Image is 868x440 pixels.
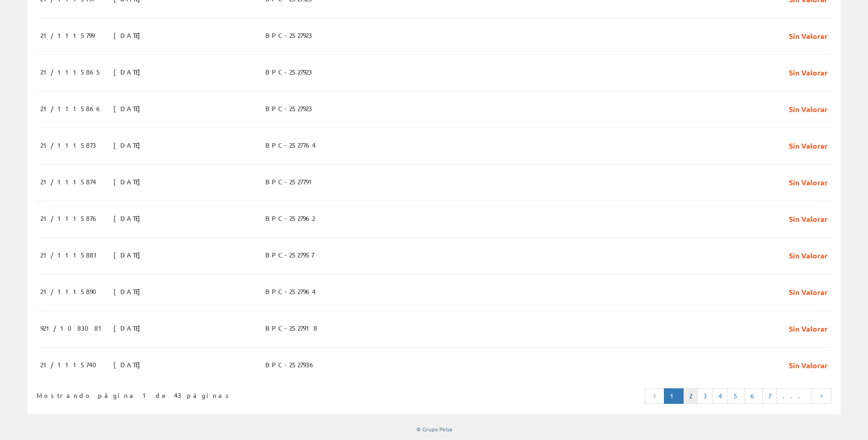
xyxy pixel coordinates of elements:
span: Sin Valorar [789,357,828,372]
span: BPC-2527962 [265,210,315,226]
span: [DATE] [113,210,145,226]
a: 6 [744,388,763,404]
a: ... [776,388,812,404]
span: BPC-2527791 [265,174,316,189]
span: 21/1115874 [40,174,96,189]
a: 7 [762,388,777,404]
span: 21/1115799 [40,27,94,43]
span: Sin Valorar [789,174,828,189]
a: 3 [697,388,713,404]
span: [DATE] [113,247,145,263]
a: 4 [712,388,728,404]
a: 2 [683,388,698,404]
span: 21/1115740 [40,357,102,372]
span: Sin Valorar [789,64,828,80]
span: [DATE] [113,284,145,299]
span: Sin Valorar [789,247,828,263]
span: [DATE] [113,64,145,80]
span: [DATE] [113,320,145,336]
span: BPC-2527936 [265,357,316,372]
span: 21/1115866 [40,101,102,116]
span: Sin Valorar [789,137,828,153]
a: Página siguiente [811,388,831,404]
span: BPC-2527764 [265,137,316,153]
span: 921/1083081 [40,320,106,336]
span: [DATE] [113,27,145,43]
span: 21/1115881 [40,247,101,263]
span: [DATE] [113,101,145,116]
span: 21/1115890 [40,284,102,299]
span: BPC-2527923 [265,101,312,116]
span: [DATE] [113,174,145,189]
span: 21/1115873 [40,137,96,153]
span: BPC-2527923 [265,27,312,43]
a: Página actual [664,388,684,404]
span: BPC-2527918 [265,320,317,336]
span: Sin Valorar [789,320,828,336]
span: Sin Valorar [789,210,828,226]
span: BPC-2527964 [265,284,316,299]
div: © Grupo Peisa [27,425,841,433]
span: Sin Valorar [789,284,828,299]
a: Página anterior [645,388,665,404]
span: BPC-2527923 [265,64,312,80]
span: Sin Valorar [789,27,828,43]
span: 21/1115876 [40,210,99,226]
span: BPC-2527957 [265,247,314,263]
span: [DATE] [113,357,145,372]
span: 21/1115865 [40,64,102,80]
a: 5 [728,388,745,404]
div: Mostrando página 1 de 43 páginas [37,387,360,400]
span: [DATE] [113,137,145,153]
span: Sin Valorar [789,101,828,116]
